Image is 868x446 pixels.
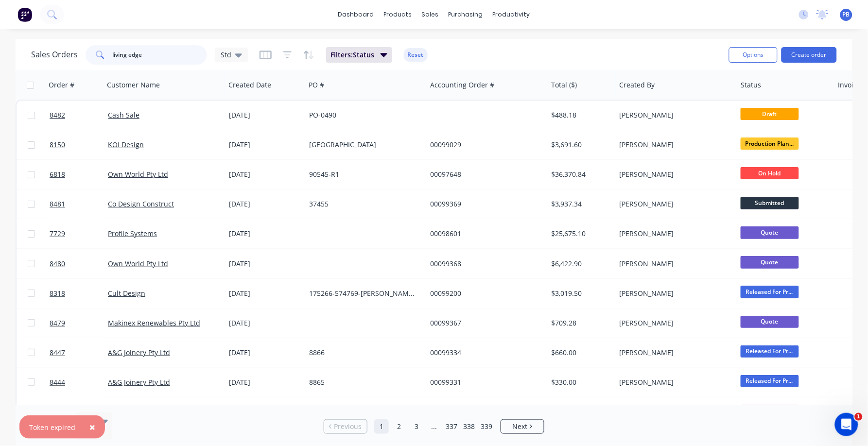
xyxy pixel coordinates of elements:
[333,7,379,22] a: dashboard
[552,170,608,179] div: $36,370.84
[552,80,577,90] div: Total ($)
[430,199,538,209] div: 00099369
[331,50,375,60] span: Filters: Status
[619,199,727,209] div: [PERSON_NAME]
[326,47,392,63] button: Filters:Status
[409,419,424,434] a: Page 3
[619,289,727,298] div: [PERSON_NAME]
[552,229,608,239] div: $25,675.10
[334,422,362,431] span: Previous
[619,229,727,239] div: [PERSON_NAME]
[741,375,799,387] span: Released For Pr...
[430,318,538,328] div: 00099367
[50,309,108,338] a: 8479
[108,289,145,298] a: Cult Design
[50,279,108,308] a: 8318
[50,318,65,328] span: 8479
[619,259,727,269] div: [PERSON_NAME]
[741,286,799,298] span: Released For Pr...
[417,7,444,22] div: sales
[619,140,727,150] div: [PERSON_NAME]
[50,110,65,120] span: 8482
[741,197,799,209] span: Submitted
[430,377,538,387] div: 00099331
[430,289,538,298] div: 00099200
[17,7,32,22] img: Factory
[741,137,799,150] span: Production Plan...
[741,167,799,179] span: On Hold
[729,47,778,63] button: Options
[741,345,799,358] span: Released For Pr...
[50,229,65,239] span: 7729
[31,50,78,59] h1: Sales Orders
[309,348,417,358] div: 8866
[229,289,301,298] div: [DATE]
[855,413,863,421] span: 1
[309,140,417,150] div: [GEOGRAPHIC_DATA]
[229,110,301,120] div: [DATE]
[552,140,608,150] div: $3,691.60
[430,140,538,150] div: 00099029
[619,110,727,120] div: [PERSON_NAME]
[50,170,65,179] span: 6818
[309,377,417,387] div: 8865
[89,420,95,434] span: ×
[221,50,231,60] span: Std
[309,110,417,120] div: PO-0490
[50,101,108,130] a: 8482
[309,289,417,298] div: 175266-574769-[PERSON_NAME] 3
[552,259,608,269] div: $6,422.90
[741,256,799,268] span: Quote
[444,7,488,22] div: purchasing
[430,170,538,179] div: 00097648
[501,422,544,431] a: Next page
[619,170,727,179] div: [PERSON_NAME]
[50,140,65,150] span: 8150
[552,377,608,387] div: $330.00
[552,289,608,298] div: $3,019.50
[552,318,608,328] div: $709.28
[444,419,459,434] a: Page 337
[229,140,301,150] div: [DATE]
[229,377,301,387] div: [DATE]
[50,249,108,278] a: 8480
[404,48,428,62] button: Reset
[50,189,108,219] a: 8481
[49,80,74,90] div: Order #
[619,318,727,328] div: [PERSON_NAME]
[108,170,168,179] a: Own World Pty Ltd
[309,199,417,209] div: 37455
[113,45,208,65] input: Search...
[430,229,538,239] div: 00098601
[108,259,168,268] a: Own World Pty Ltd
[374,419,389,434] a: Page 1 is your current page
[50,397,108,427] a: 7819
[488,7,535,22] div: productivity
[741,226,799,239] span: Quote
[108,110,139,120] a: Cash Sale
[552,348,608,358] div: $660.00
[50,348,65,358] span: 8447
[430,259,538,269] div: 00099368
[512,422,527,431] span: Next
[229,170,301,179] div: [DATE]
[50,219,108,248] a: 7729
[781,47,837,63] button: Create order
[430,80,494,90] div: Accounting Order #
[741,108,799,120] span: Draft
[462,419,476,434] a: Page 338
[50,259,65,269] span: 8480
[379,7,417,22] div: products
[228,80,271,90] div: Created Date
[479,419,494,434] a: Page 339
[741,80,762,90] div: Status
[107,80,160,90] div: Customer Name
[50,377,65,387] span: 8444
[80,415,105,439] button: Close
[392,419,406,434] a: Page 2
[430,348,538,358] div: 00099334
[50,289,65,298] span: 8318
[320,419,548,434] ul: Pagination
[552,199,608,209] div: $3,937.34
[50,368,108,397] a: 8444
